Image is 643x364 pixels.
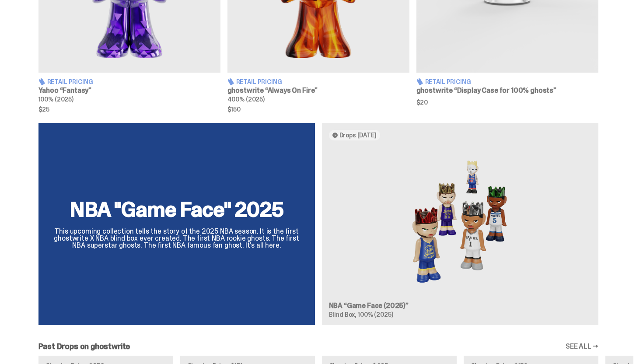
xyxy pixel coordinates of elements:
[227,87,409,94] h3: ghostwrite “Always On Fire”
[425,79,471,85] span: Retail Pricing
[416,99,598,105] span: $20
[49,228,304,249] p: This upcoming collection tells the story of the 2025 NBA season. It is the first ghostwrite X NBA...
[566,343,598,350] a: SEE ALL →
[227,95,265,103] span: 400% (2025)
[416,87,598,94] h3: ghostwrite “Display Case for 100% ghosts”
[329,302,591,309] h3: NBA “Game Face (2025)”
[38,95,73,103] span: 100% (2025)
[38,87,220,94] h3: Yahoo “Fantasy”
[38,106,220,112] span: $25
[339,132,377,139] span: Drops [DATE]
[329,311,357,318] span: Blind Box,
[38,343,130,350] h2: Past Drops on ghostwrite
[358,311,393,318] span: 100% (2025)
[47,79,93,85] span: Retail Pricing
[236,79,282,85] span: Retail Pricing
[227,106,409,112] span: $150
[329,147,591,295] img: Game Face (2025)
[49,199,304,220] h2: NBA "Game Face" 2025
